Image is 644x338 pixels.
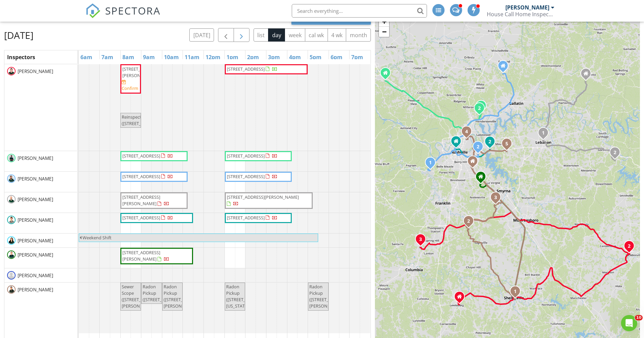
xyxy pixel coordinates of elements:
div: 611 Wilson Ave , Lebanon, TN 37087 [543,132,547,137]
h2: [DATE] [4,28,33,42]
i: 2 [614,150,616,155]
span: [PERSON_NAME] [16,286,54,293]
div: [PERSON_NAME] [505,4,549,11]
a: 8am [121,52,136,63]
i: 5 [505,142,508,146]
i: 3 [494,195,497,200]
i: 3 [419,237,422,242]
span: [STREET_ADDRESS][PERSON_NAME] [227,194,299,200]
img: The Best Home Inspection Software - Spectora [86,3,100,18]
span: [STREET_ADDRESS] [122,215,160,221]
div: 7583 Maggie Dr, Antioch TN 37013 [481,176,485,180]
span: [PERSON_NAME] [16,251,54,258]
div: 2937 Hartsville Rd, Lafayette TN 37083 [586,73,590,77]
span: [PERSON_NAME] [16,217,54,223]
a: 11am [183,52,201,63]
img: mark.png [7,195,16,203]
span: Sewer Scope ([STREET_ADDRESS][PERSON_NAME]) [122,284,161,309]
i: 1 [514,289,517,294]
button: [DATE] [189,28,214,42]
a: 7am [100,52,115,63]
span: [PERSON_NAME] [16,155,54,162]
button: week [285,28,305,42]
span: 10 [635,315,643,320]
div: 3512 Smith Brothers Lane, Clarksville TN 37043 [385,73,389,77]
img: darrell.png [7,174,16,183]
span: Radon Pickup ([STREET_ADDRESS] [PERSON_NAME]) [309,284,349,309]
i: 1 [542,131,545,136]
a: 6pm [329,52,344,63]
a: 4pm [287,52,303,63]
button: Previous day [218,28,234,42]
div: 1350 Rosa L Parks Blvd Apt 401, Nashville TN 37208 [456,141,460,145]
a: 2pm [245,52,261,63]
a: 5pm [308,52,323,63]
a: Zoom in [379,17,389,27]
i: 2 [467,219,470,224]
i: 2 [488,140,491,144]
a: 3pm [266,52,282,63]
a: 10am [162,52,181,63]
span: [PERSON_NAME] [16,68,54,75]
span: Weekend Shift [82,235,112,241]
div: 2728 Nodyne Dr , Nashville, TN 37214 [478,146,482,150]
div: 5403 Zinnia Ln , Nashville, TN 37076 [490,141,494,145]
i: 4 [465,129,468,134]
iframe: Intercom live chat [621,315,637,331]
span: [PERSON_NAME] [16,237,54,244]
button: day [268,28,285,42]
a: 7pm [350,52,365,63]
div: 584 Lancaster Hwy , Hickman, TN 38567 [615,152,619,156]
a: SPECTORA [86,9,161,23]
span: [STREET_ADDRESS] [227,153,265,159]
button: cal wk [305,28,328,42]
div: 906 Virginia Ave , Nashville, TN 37216 [467,131,471,135]
div: 219 Dunnaway St , Shelbyville, TN 37160 [515,291,519,295]
span: [PERSON_NAME] [16,196,54,203]
span: [STREET_ADDRESS][PERSON_NAME] [122,249,160,262]
span: [STREET_ADDRESS] [122,173,160,179]
span: Inspectors [7,53,35,61]
img: stefanie.png [7,236,16,245]
div: 1010 Larkspur Meadows Ln, Portland TN 37148 [503,66,507,70]
div: 3014 Kingston Cir N , Mt. Juliet, TN 37122 [507,143,511,147]
span: SPECTORA [105,3,161,18]
span: [STREET_ADDRESS][PERSON_NAME] [122,194,160,207]
span: Radon Pickup ([STREET_ADDRESS][US_STATE]) [226,284,265,309]
div: 1800 Center Point Rd , Hendersonville, TN 37075 [481,105,485,110]
a: 1pm [225,52,240,63]
img: default-user-f0147aede5fd5fa78ca7ade42f37bd4542148d508eef1c3d3ea960f66861d68b.jpg [7,271,16,280]
a: 9am [141,52,157,63]
span: [STREET_ADDRESS] [122,153,160,159]
button: month [346,28,371,42]
button: 4 wk [328,28,347,42]
span: Radon Pickup ([STREET_ADDRESS]) [143,284,183,303]
span: [PERSON_NAME] [16,175,54,182]
img: patrick.png [7,216,16,224]
a: Zoom out [379,27,389,37]
button: list [254,28,269,42]
span: [STREET_ADDRESS] [227,173,265,179]
span: [STREET_ADDRESS] [227,215,265,221]
div: 109B Harrow Ct , Nashville, TN 37221 [430,162,434,166]
i: 2 [628,244,630,249]
div: House Call Home Inspection & Pest Control [487,11,554,18]
a: 12pm [204,52,222,63]
span: [STREET_ADDRESS] [227,66,265,72]
div: 8513 Heirloom Blvd , College Grove, TN 37046 [469,221,473,225]
img: adam_.png [7,154,16,162]
a: 6am [79,52,94,63]
div: Confirm [122,86,138,91]
img: greg.png [7,285,16,294]
div: 200 Boson Ct LOT 18, Columbia, TN 38401 [421,239,425,243]
div: 911 Caywood Rd , Smyrna, TN 37167 [496,197,500,201]
span: [PERSON_NAME] [16,272,54,279]
i: 2 [477,145,479,149]
div: 365 Hurt Road, Lewisburg Marshall 37091 [459,296,463,300]
input: Search everything... [292,4,427,18]
div: 101 Lakeshore Dr , McMinnville, TN 37110 [629,246,633,250]
img: isaac.png [7,67,16,75]
span: Radon Pickup ([STREET_ADDRESS][PERSON_NAME]) [164,284,203,309]
button: Next day [234,28,249,42]
img: dave.png [7,250,16,259]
